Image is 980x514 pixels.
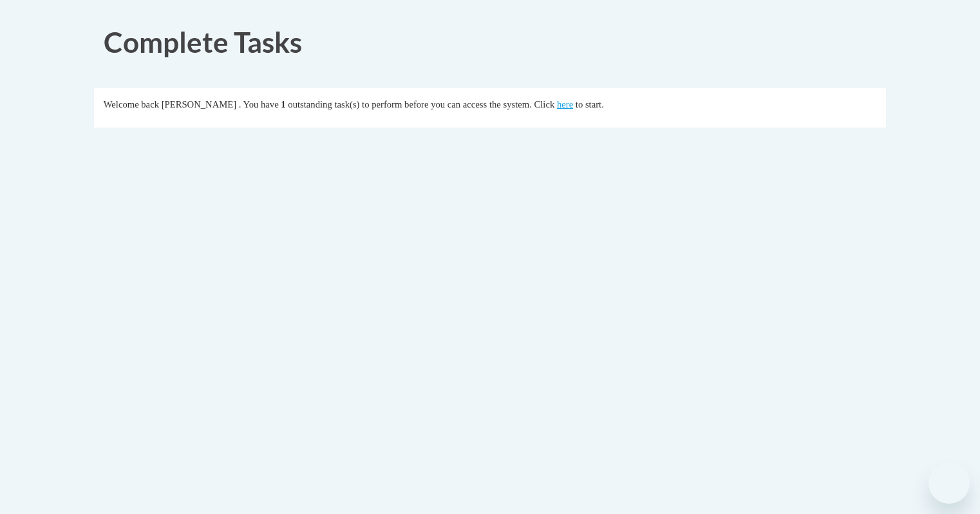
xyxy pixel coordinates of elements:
span: [PERSON_NAME] [162,99,236,109]
span: outstanding task(s) to perform before you can access the system. Click [288,99,554,109]
span: . You have [239,99,279,109]
span: to start. [576,99,604,109]
a: here [557,99,573,109]
span: 1 [281,99,285,109]
span: Complete Tasks [104,25,302,59]
iframe: Button to launch messaging window [928,462,970,504]
span: Welcome back [104,99,159,109]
